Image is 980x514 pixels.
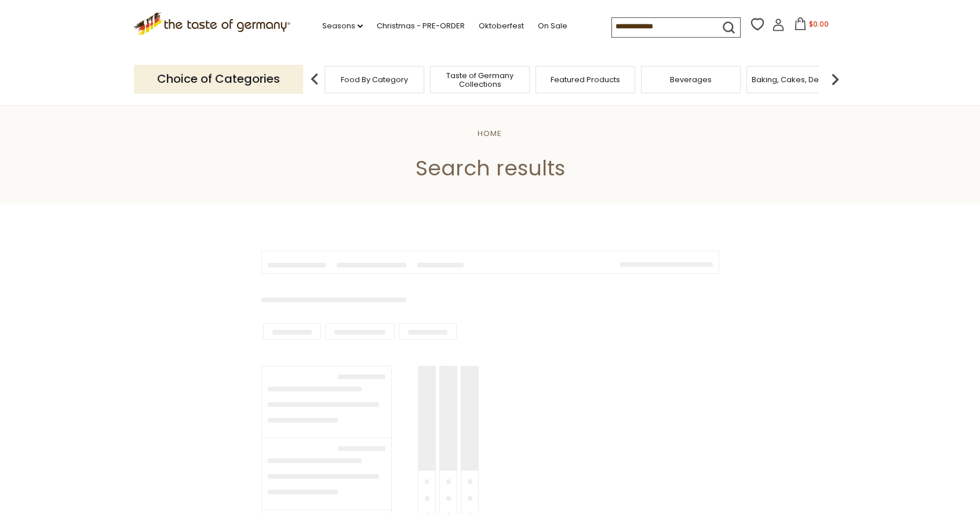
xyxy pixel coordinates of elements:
[479,20,524,32] a: Oktoberfest
[134,65,303,93] p: Choice of Categories
[36,155,944,181] h1: Search results
[752,75,841,84] a: Baking, Cakes, Desserts
[538,20,567,32] a: On Sale
[322,20,363,32] a: Seasons
[551,75,620,84] a: Featured Products
[809,19,829,29] span: $0.00
[824,68,847,91] img: next arrow
[478,128,502,139] a: Home
[341,75,408,84] a: Food By Category
[377,20,465,32] a: Christmas - PRE-ORDER
[433,71,526,89] a: Taste of Germany Collections
[670,75,712,84] a: Beverages
[787,17,836,35] button: $0.00
[303,68,326,91] img: previous arrow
